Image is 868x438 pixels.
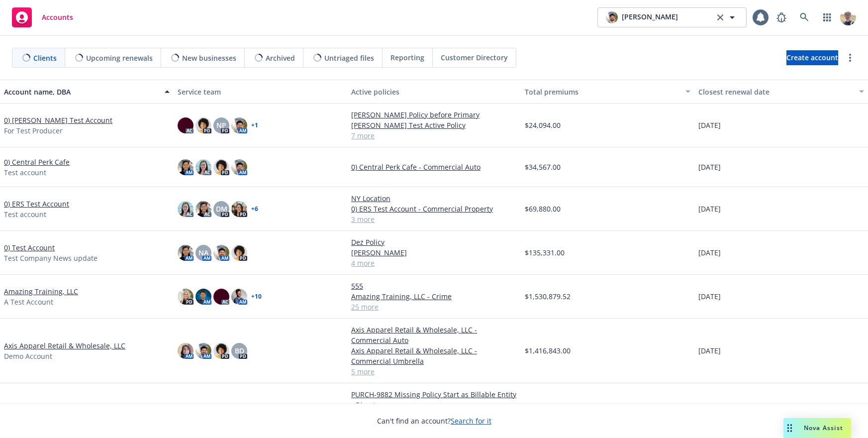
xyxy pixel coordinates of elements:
a: Amazing Training, LLC [4,286,78,297]
img: photo [231,245,247,261]
button: Service team [174,80,347,104]
img: photo [840,9,856,25]
span: $135,331.00 [525,247,565,258]
img: photo [231,159,247,175]
a: 7 more [351,130,517,141]
a: more [844,52,856,64]
span: A Test Account [4,297,53,307]
span: Clients [33,53,57,63]
span: NP [216,120,226,130]
a: 0) Test Account [4,242,55,253]
span: [DATE] [698,247,721,258]
span: Untriaged files [324,53,374,63]
span: [DATE] [698,162,721,172]
span: [DATE] [698,291,721,302]
span: Test account [4,209,46,219]
a: Accounts [8,3,77,31]
a: [PERSON_NAME] Test Active Policy [351,120,517,130]
span: Create account [786,48,838,67]
a: Search for it [451,416,491,426]
a: NY Location [351,193,517,204]
a: clear selection [714,11,726,23]
a: 5 more [351,366,517,377]
a: Dez Policy [351,237,517,247]
img: photo [213,343,229,359]
a: + 1 [251,122,258,128]
a: Search [794,7,814,27]
a: 25 more [351,302,517,312]
a: Axis Apparel Retail & Wholesale, LLC [4,340,125,351]
span: [DATE] [698,120,721,130]
span: [PERSON_NAME] [622,11,678,23]
span: Demo Account [4,351,52,361]
span: $69,880.00 [525,204,561,214]
span: For Test Producer [4,125,63,136]
span: $1,530,879.52 [525,291,571,302]
button: Active policies [347,80,521,104]
img: photo [178,289,193,305]
img: photo [606,11,618,23]
a: [PERSON_NAME] [351,247,517,258]
a: Create account [786,50,838,65]
a: 0) Central Perk Cafe [4,157,70,167]
span: Accounts [42,13,73,21]
a: 555 [351,281,517,291]
button: photo[PERSON_NAME]clear selection [597,7,747,27]
a: PURCH-9882 Missing Policy Start as Billable Entity - Direct [351,389,517,410]
img: photo [195,201,211,217]
img: photo [178,245,193,261]
span: Upcoming renewals [86,53,153,63]
a: Amazing Training, LLC - Crime [351,291,517,302]
div: Service team [178,87,343,97]
a: 0) Central Perk Cafe - Commercial Auto [351,162,517,172]
div: Total premiums [525,87,679,97]
a: Report a Bug [772,7,791,27]
button: Closest renewal date [694,80,868,104]
span: Can't find an account? [377,416,491,426]
div: Closest renewal date [698,87,853,97]
div: Account name, DBA [4,87,159,97]
div: Active policies [351,87,517,97]
span: Test account [4,167,46,178]
span: New businesses [182,53,236,63]
a: 0) ERS Test Account - Commercial Property [351,204,517,214]
button: Total premiums [521,80,694,104]
span: $1,416,843.00 [525,345,571,356]
a: Switch app [817,7,837,27]
img: photo [195,117,211,133]
span: Reporting [390,52,424,63]
a: + 10 [251,294,262,300]
span: NA [198,247,208,258]
span: Test Company News update [4,253,97,263]
img: photo [178,201,193,217]
img: photo [195,159,211,175]
a: Axis Apparel Retail & Wholesale, LLC - Commercial Auto [351,325,517,345]
a: 0) [PERSON_NAME] Test Account [4,115,112,125]
span: [DATE] [698,204,721,214]
span: $24,094.00 [525,120,561,130]
img: photo [178,159,193,175]
img: photo [231,201,247,217]
img: photo [178,343,193,359]
span: Archived [266,53,295,63]
a: 0) ERS Test Account [4,199,69,209]
img: photo [178,117,193,133]
span: BD [235,345,244,356]
img: photo [231,289,247,305]
img: photo [213,289,229,305]
img: photo [231,117,247,133]
span: [DATE] [698,345,721,356]
span: Customer Directory [441,52,508,63]
a: [PERSON_NAME] Policy before Primary [351,109,517,120]
span: DM [216,204,227,214]
img: photo [213,245,229,261]
a: Axis Apparel Retail & Wholesale, LLC - Commercial Umbrella [351,345,517,366]
img: photo [195,289,211,305]
span: Nova Assist [804,424,843,432]
a: 4 more [351,258,517,268]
